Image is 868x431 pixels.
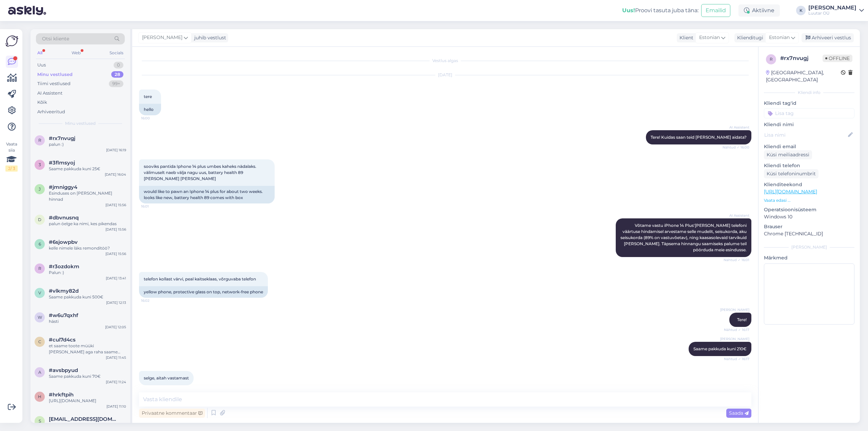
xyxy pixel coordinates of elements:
div: [DATE] 16:19 [106,148,126,153]
b: Uus! [622,7,635,14]
img: Askly Logo [5,35,18,47]
p: Klienditeekond [764,181,854,188]
span: #hrkftpih [49,392,74,398]
div: Uus [37,62,46,68]
span: 16:01 [141,204,166,209]
div: Saame pakkuda kuni 500€ [49,294,126,300]
div: [DATE] 15:56 [105,227,126,232]
span: #vlkmy82d [49,288,79,294]
div: [DATE] 12:13 [106,300,126,305]
span: #rx7nvugj [49,135,75,141]
div: [DATE] 12:05 [105,325,126,330]
span: d [38,217,41,222]
span: h [38,394,41,399]
span: Tere! [737,317,747,322]
div: All [36,48,44,57]
div: [DATE] 13:41 [106,276,126,281]
span: Nähtud ✓ 16:01 [724,257,749,262]
span: a [38,370,41,375]
a: [PERSON_NAME]Luutar OÜ [808,5,864,16]
p: Kliendi telefon [764,162,854,169]
p: Vaata edasi ... [764,197,854,203]
div: Vestlus algas [139,58,751,64]
div: Klienditugi [734,34,763,41]
span: #avsbpyud [49,367,78,373]
div: [DATE] 11:24 [106,379,126,385]
div: Minu vestlused [37,71,73,78]
div: hello [139,104,161,115]
div: Privaatne kommentaar [139,409,205,418]
div: Saame pakkuda kuni 70€ [49,373,126,379]
div: Arhiveeri vestlus [802,33,854,42]
div: K [796,6,806,15]
div: [DATE] 15:56 [105,251,126,256]
input: Lisa tag [764,108,854,118]
div: [PERSON_NAME] [764,244,854,250]
span: 6 [39,241,41,247]
span: Saada [729,410,749,416]
span: #r3ozdokm [49,263,79,270]
div: palun öelge ka nimi, kes pikendas [49,221,126,227]
div: AI Assistent [37,90,62,97]
div: palun :) [49,141,126,148]
div: [DATE] [139,72,751,78]
div: # rx7nvugj [780,54,823,62]
span: telefon kollast värvi, peal kaitseklaas, võrguvaba telefon [144,276,256,281]
div: 28 [111,71,123,78]
div: Aktiivne [738,4,780,17]
span: #jmniggy4 [49,184,77,190]
span: s [39,418,41,424]
span: #6sjowpbv [49,239,78,245]
p: Chrome [TECHNICAL_ID] [764,230,854,237]
div: Esinduses on [PERSON_NAME] hinnad [49,190,126,202]
div: [DATE] 16:04 [105,172,126,177]
span: c [38,339,41,344]
div: Proovi tasuta juba täna: [622,6,698,15]
span: Otsi kliente [42,35,69,42]
div: [DATE] 11:45 [106,355,126,360]
span: Võtame vastu iPhone 14 Plus'[PERSON_NAME] telefoni väärtuse hindamisel arvestame selle mudelit, s... [620,223,748,252]
span: Nähtud ✓ 16:17 [724,356,749,361]
span: Estonian [769,34,790,41]
span: Nähtud ✓ 16:17 [724,327,749,332]
span: #3flmsyoj [49,160,75,166]
div: Küsi meiliaadressi [764,150,812,159]
span: 16:02 [141,298,166,303]
span: Minu vestlused [65,120,96,126]
span: #dbvnusnq [49,215,79,221]
span: AI Assistent [724,125,749,130]
a: [URL][DOMAIN_NAME] [764,189,817,195]
div: [DATE] 11:10 [106,404,126,409]
div: yellow phone, protective glass on top, network-free phone [139,286,268,298]
div: Klient [677,34,693,41]
span: 16:00 [141,116,166,121]
span: j [39,187,41,192]
span: Offline [823,55,852,62]
div: Luutar OÜ [808,11,856,16]
div: Kõik [37,99,47,106]
span: 16:18 [141,386,166,391]
span: #w6u7qxhf [49,312,78,318]
span: Nähtud ✓ 16:00 [723,145,749,150]
span: Tere! Kuidas saan teid [PERSON_NAME] aidata? [651,135,747,140]
div: Socials [108,48,125,57]
span: [PERSON_NAME] [142,34,182,41]
span: r [38,138,41,143]
div: Web [70,48,82,57]
p: Kliendi tag'id [764,100,854,107]
span: stenver9@gmail.com [49,416,119,422]
div: Okei aitäh! [49,422,126,428]
div: 0 [114,62,123,68]
span: [PERSON_NAME] [720,307,749,312]
span: #cul7d4cs [49,337,76,343]
div: would like to pawn an Iphone 14 plus for about two weeks. looks like new, battery health 89 comes... [139,186,275,203]
span: Saame pakkuda kuni 210€ [693,346,747,351]
div: Kliendi info [764,90,854,96]
div: et saame toote müüki [PERSON_NAME] aga raha saame väljastada kui toode saab müüdud [49,343,126,355]
span: tere [144,94,152,99]
div: Küsi telefoninumbrit [764,169,818,178]
p: Windows 10 [764,213,854,220]
div: [PERSON_NAME] [808,5,856,11]
span: v [38,290,41,295]
p: Operatsioonisüsteem [764,206,854,213]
